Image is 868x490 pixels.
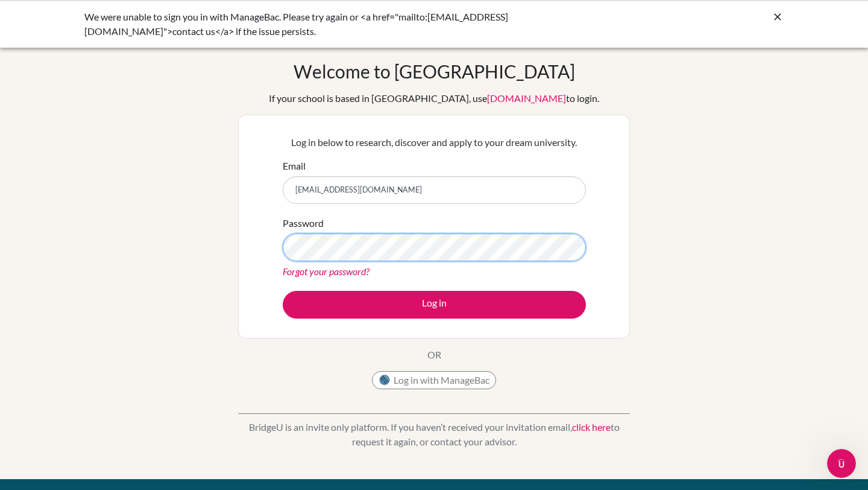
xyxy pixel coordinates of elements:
p: Log in below to research, discover and apply to your dream university. [283,135,586,150]
a: Forgot your password? [283,266,370,277]
label: Email [283,159,306,173]
button: Log in with ManageBac [372,371,496,389]
button: Log in [283,291,586,319]
div: We were unable to sign you in with ManageBac. Please try again or <a href="mailto:[EMAIL_ADDRESS]... [84,10,603,39]
p: BridgeU is an invite only platform. If you haven’t received your invitation email, to request it ... [238,420,630,449]
div: If your school is based in [GEOGRAPHIC_DATA], use to login. [269,91,599,106]
a: [DOMAIN_NAME] [487,92,566,104]
label: Password [283,216,324,231]
a: click here [572,421,611,433]
p: OR [427,348,441,362]
h1: Welcome to [GEOGRAPHIC_DATA] [294,60,575,82]
iframe: Intercom live chat [827,449,856,478]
